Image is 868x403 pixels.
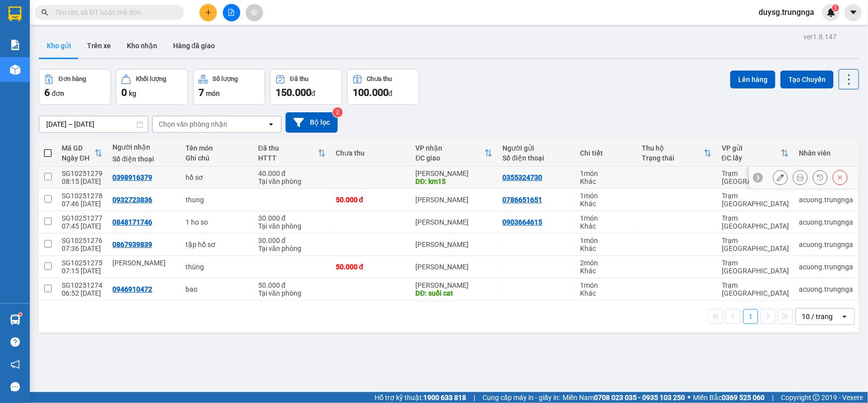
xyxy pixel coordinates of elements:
[39,116,148,132] input: Select a date range.
[832,4,839,11] sup: 1
[39,69,111,105] button: Đơn hàng6đơn
[580,267,632,275] div: Khác
[502,173,542,181] div: 0355324730
[353,86,388,98] span: 100.000
[834,4,837,11] span: 1
[186,144,248,152] div: Tên món
[129,89,136,97] span: kg
[286,112,338,133] button: Bộ lọc
[186,241,248,248] div: tập hồ sơ
[642,144,704,152] div: Thu hộ
[722,259,789,275] div: Trạm [GEOGRAPHIC_DATA]
[827,8,836,17] img: icon-new-feature
[849,8,858,17] span: caret-down
[722,281,789,297] div: Trạm [GEOGRAPHIC_DATA]
[19,313,22,316] sup: 1
[62,281,102,289] div: SG10251274
[594,394,685,402] strong: 0708 023 035 - 0935 103 250
[62,244,102,252] div: 07:36 [DATE]
[693,392,765,403] span: Miền Bắc
[415,289,492,297] div: DĐ: suối cat
[112,155,176,163] div: Số điện thoại
[415,144,484,152] div: VP nhận
[116,69,188,105] button: Khối lượng0kg
[290,76,308,82] div: Đã thu
[62,192,102,200] div: SG10251278
[730,71,775,88] button: Lên hàng
[258,281,326,289] div: 50.000 đ
[276,86,311,98] span: 150.000
[799,196,853,204] div: acuong.trungnga
[347,69,419,105] button: Chưa thu100.000đ
[62,222,102,230] div: 07:45 [DATE]
[722,214,789,230] div: Trạm [GEOGRAPHIC_DATA]
[258,222,326,230] div: Tại văn phòng
[580,149,632,157] div: Chi tiết
[165,34,223,58] button: Hàng đã giao
[10,382,20,392] span: message
[799,285,853,293] div: acuong.trungnga
[502,154,570,162] div: Số điện thoại
[415,218,492,226] div: [PERSON_NAME]
[336,149,406,157] div: Chưa thu
[223,4,240,21] button: file-add
[62,289,102,297] div: 06:52 [DATE]
[415,169,492,177] div: [PERSON_NAME]
[410,140,497,166] th: Toggle SortBy
[253,140,331,166] th: Toggle SortBy
[415,196,492,204] div: [PERSON_NAME]
[198,86,204,98] span: 7
[62,267,102,275] div: 07:15 [DATE]
[845,4,862,21] button: caret-down
[803,31,837,42] div: ver 1.8.147
[751,6,822,18] span: duysg.trungnga
[772,392,773,403] span: |
[580,259,632,267] div: 2 món
[258,244,326,252] div: Tại văn phòng
[62,144,95,152] div: Mã GD
[580,244,632,252] div: Khác
[186,263,248,271] div: thùng
[62,169,102,177] div: SG10251279
[642,154,704,162] div: Trạng thái
[415,154,484,162] div: ĐC giao
[112,143,176,151] div: Người nhận
[62,214,102,222] div: SG10251277
[333,107,343,117] sup: 2
[799,218,853,226] div: acuong.trungnga
[62,237,102,244] div: SG10251276
[186,218,248,226] div: 1 ho so
[205,9,212,16] span: plus
[375,392,466,403] span: Hỗ trợ kỹ thuật:
[423,394,466,402] strong: 1900 633 818
[199,4,217,21] button: plus
[112,285,152,293] div: 0946910472
[112,173,152,181] div: 0398916379
[502,218,542,226] div: 0903664615
[799,149,853,157] div: Nhân viên
[722,192,789,208] div: Trạm [GEOGRAPHIC_DATA]
[580,200,632,208] div: Khác
[258,177,326,185] div: Tại văn phòng
[10,65,20,75] img: warehouse-icon
[62,177,102,185] div: 08:15 [DATE]
[336,196,406,204] div: 50.000 đ
[367,76,392,82] div: Chưa thu
[258,154,318,162] div: HTTT
[637,140,717,166] th: Toggle SortBy
[717,140,794,166] th: Toggle SortBy
[52,89,64,97] span: đơn
[59,76,86,82] div: Đơn hàng
[112,218,152,226] div: 0848171746
[186,154,248,162] div: Ghi chú
[44,86,50,98] span: 6
[563,392,685,403] span: Miền Nam
[780,71,834,88] button: Tạo Chuyến
[186,285,248,293] div: bao
[62,259,102,267] div: SG10251275
[228,9,235,16] span: file-add
[722,154,781,162] div: ĐC lấy
[62,200,102,208] div: 07:46 [DATE]
[415,263,492,271] div: [PERSON_NAME]
[799,241,853,248] div: acuong.trungnga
